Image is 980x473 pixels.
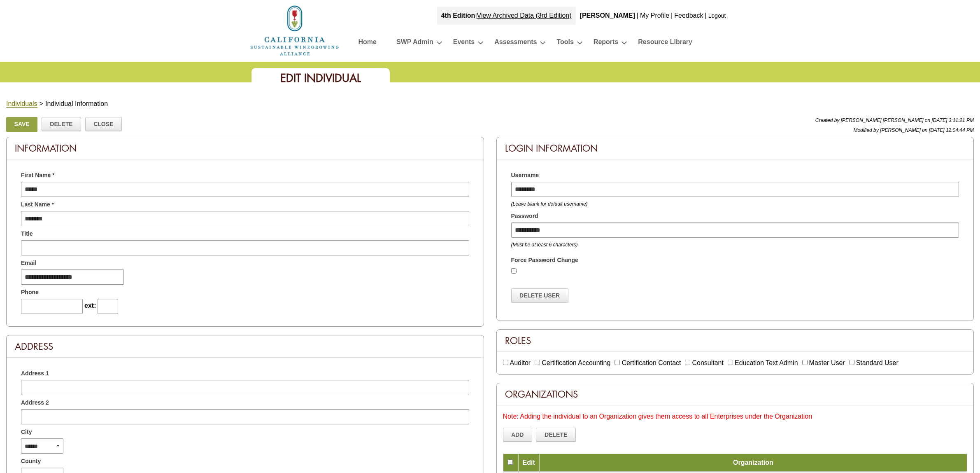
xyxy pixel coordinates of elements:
[21,288,39,297] span: Phone
[503,428,533,442] a: Add
[477,12,572,19] a: View Archived Data (3rd Edition)
[503,412,968,421] div: Note: Adding the individual to an Organization gives them access to all Enterprises under the Org...
[45,100,108,107] span: Individual Information
[511,241,578,248] div: (Must be at least 6 characters)
[6,117,37,132] a: Save
[735,359,798,366] label: Education Text Admin
[437,7,576,25] div: |
[21,259,36,267] span: Email
[85,117,122,131] a: Close
[708,12,726,19] a: Logout
[511,256,578,265] label: Force Password Change
[21,369,49,378] span: Address 1
[536,428,575,442] a: Delete
[511,171,539,180] span: Username
[670,7,673,25] div: |
[6,100,37,108] a: Individuals
[21,398,49,407] span: Address 2
[358,36,377,51] a: Home
[497,137,974,159] div: Login Information
[511,212,538,220] span: Password
[640,12,669,19] a: My Profile
[510,359,531,366] label: Auditor
[40,100,43,107] span: >
[511,288,568,302] a: Delete User
[21,171,55,180] span: First Name *
[453,36,475,51] a: Events
[622,359,681,366] label: Certification Contact
[518,454,539,472] td: Edit
[497,330,974,352] div: Roles
[692,359,724,366] label: Consultant
[542,359,610,366] label: Certification Accounting
[7,335,484,358] div: Address
[21,200,54,209] span: Last Name *
[674,12,703,19] a: Feedback
[249,26,340,33] a: Home
[636,7,639,25] div: |
[594,36,618,51] a: Reports
[511,200,588,208] div: (Leave blank for default username)
[21,229,33,238] span: Title
[84,302,96,309] span: ext:
[42,117,81,131] a: Delete
[556,36,573,51] a: Tools
[21,457,41,466] span: County
[494,36,537,51] a: Assessments
[856,359,899,366] label: Standard User
[580,12,635,19] b: [PERSON_NAME]
[815,117,974,133] span: Created by [PERSON_NAME] [PERSON_NAME] on [DATE] 3:11:21 PM Modified by [PERSON_NAME] on [DATE] 1...
[497,383,974,405] div: Organizations
[441,12,475,19] strong: 4th Edition
[704,7,708,25] div: |
[809,359,845,366] label: Master User
[280,71,361,85] span: Edit Individual
[396,36,433,51] a: SWP Admin
[7,137,484,159] div: Information
[21,428,32,436] span: City
[638,36,692,51] a: Resource Library
[249,4,340,57] img: logo_cswa2x.png
[539,454,967,472] td: Organization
